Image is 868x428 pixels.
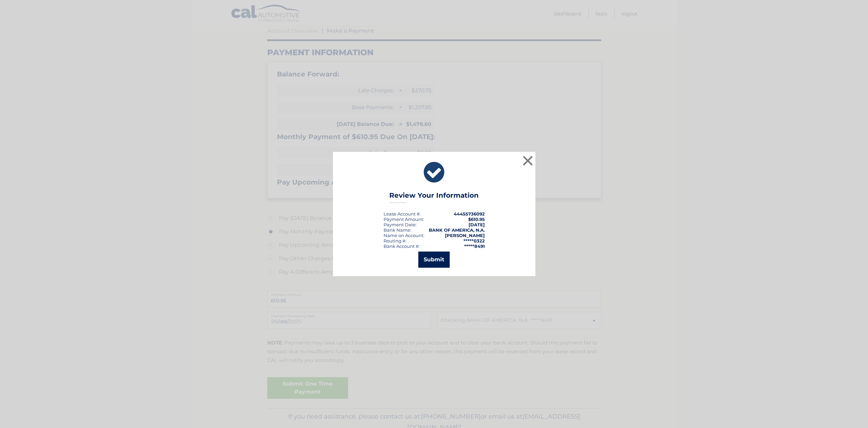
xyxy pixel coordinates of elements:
span: [DATE] [469,222,485,227]
div: Bank Account #: [384,243,420,249]
div: Bank Name: [384,227,411,233]
h3: Review Your Information [389,191,479,203]
div: Payment Amount: [384,217,424,222]
div: : [384,222,417,227]
strong: [PERSON_NAME] [445,233,485,238]
span: Payment Date [384,222,416,227]
span: $610.95 [468,217,485,222]
button: Submit [418,252,450,268]
button: × [521,154,535,167]
div: Routing #: [384,238,407,243]
strong: BANK OF AMERICA, N.A. [429,227,485,233]
div: Name on Account: [384,233,424,238]
div: Lease Account #: [384,211,421,217]
strong: 44455736092 [454,211,485,217]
